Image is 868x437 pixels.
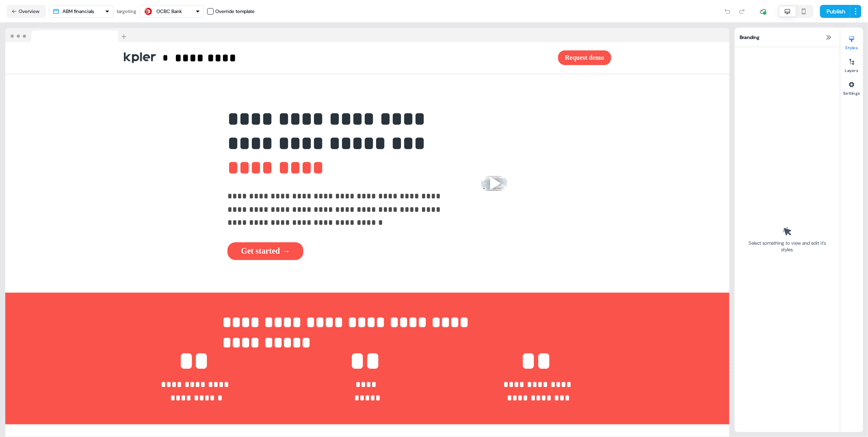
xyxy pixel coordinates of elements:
div: ABM financials [63,7,94,15]
button: Layers [840,55,863,73]
button: Settings [840,78,863,96]
img: Browser topbar [5,28,130,43]
button: Styles [840,33,863,50]
div: Select something to view and edit it’s styles. [746,240,829,253]
div: targeting [117,7,136,15]
div: Branding [735,28,840,47]
div: Get started → [227,242,461,260]
button: Get started → [227,242,303,260]
button: Overview [6,5,46,18]
button: Publish [820,5,850,18]
button: Request demo [558,50,611,65]
button: OCBC Bank [140,5,204,18]
div: OCBC Bank [156,7,182,15]
div: Override template [215,7,255,15]
div: Request demo [371,50,611,65]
